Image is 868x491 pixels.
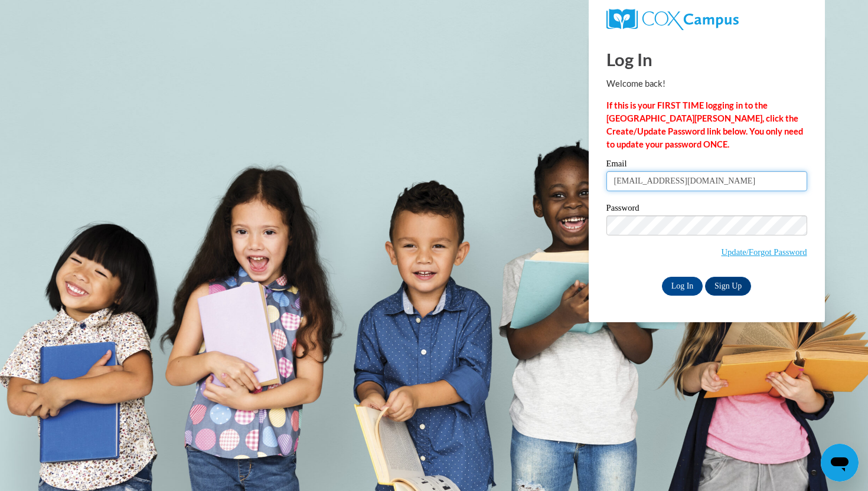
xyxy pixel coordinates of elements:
iframe: Button to launch messaging window [821,444,859,482]
a: COX Campus [606,9,807,30]
input: Log In [662,277,703,296]
a: Update/Forgot Password [721,247,807,257]
label: Email [606,159,807,171]
img: COX Campus [606,9,739,30]
label: Password [606,204,807,215]
h1: Log In [606,47,807,71]
strong: If this is your FIRST TIME logging in to the [GEOGRAPHIC_DATA][PERSON_NAME], click the Create/Upd... [606,100,803,149]
p: Welcome back! [606,77,807,90]
a: Sign Up [705,277,751,296]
